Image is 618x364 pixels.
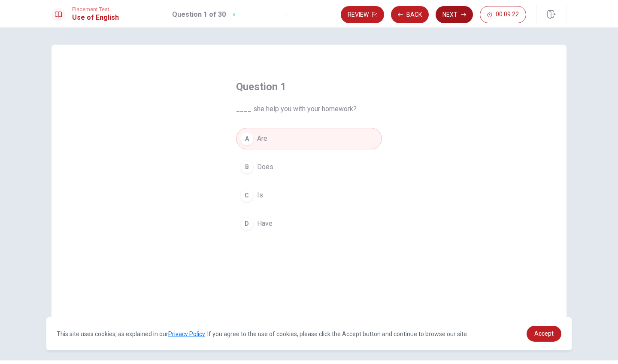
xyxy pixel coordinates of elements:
div: D [240,217,254,231]
div: A [240,132,254,146]
span: Are [257,133,267,144]
button: Back [391,6,429,23]
span: Is [257,190,263,200]
span: Placement Test [72,6,119,12]
span: Have [257,218,273,229]
div: C [240,188,254,202]
div: B [240,160,254,174]
h4: Question 1 [236,80,382,94]
button: AAre [236,128,382,149]
h1: Question 1 of 30 [172,9,226,20]
button: CIs [236,185,382,206]
button: Next [436,6,473,23]
a: Privacy Policy [168,331,205,337]
div: cookieconsent [46,317,572,350]
button: DHave [236,213,382,234]
h1: Use of English [72,12,119,23]
button: BDoes [236,156,382,178]
span: Does [257,162,273,172]
button: 00:09:22 [480,6,526,23]
a: dismiss cookie message [527,326,561,342]
span: ____ she help you with your homework? [236,104,382,114]
button: Review [341,6,384,23]
span: Accept [534,330,554,337]
span: This site uses cookies, as explained in our . If you agree to the use of cookies, please click th... [57,331,468,337]
span: 00:09:22 [496,11,519,18]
